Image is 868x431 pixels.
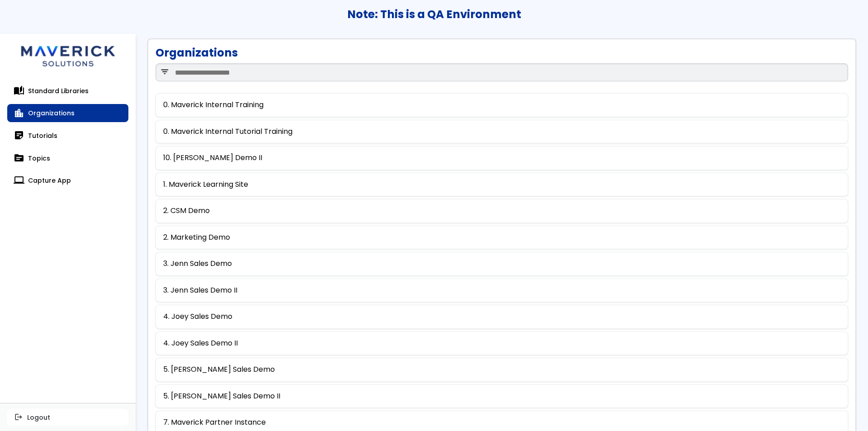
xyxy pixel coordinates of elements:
span: filter_list [160,68,170,76]
a: 7. Maverick Partner Instance [163,418,266,426]
span: auto_stories [14,86,24,95]
a: 5. [PERSON_NAME] Sales Demo II [163,392,280,400]
a: 10. [PERSON_NAME] Demo II [163,154,262,162]
h1: Organizations [156,47,238,59]
a: 1. Maverick Learning Site [163,180,248,189]
a: 0. Maverick Internal Training [163,101,264,109]
a: 2. CSM Demo [163,207,210,215]
a: 5. [PERSON_NAME] Sales Demo [163,365,275,374]
a: auto_storiesStandard Libraries [7,82,128,100]
a: 3. Jenn Sales Demo [163,260,232,268]
a: 2. Marketing Demo [163,233,230,242]
a: topicTopics [7,149,128,167]
a: location_cityOrganizations [7,104,128,122]
a: computerCapture App [7,171,128,189]
a: 3. Jenn Sales Demo II [163,286,237,294]
img: logo.svg [14,34,122,75]
a: 0. Maverick Internal Tutorial Training [163,128,292,136]
span: location_city [14,109,24,118]
button: logoutLogout [7,409,128,425]
span: computer [14,176,24,185]
a: 4. Joey Sales Demo II [163,339,238,347]
span: sticky_note_2 [14,131,24,140]
span: logout [14,413,23,421]
span: topic [14,154,24,163]
a: 4. Joey Sales Demo [163,313,232,321]
a: sticky_note_2Tutorials [7,127,128,145]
